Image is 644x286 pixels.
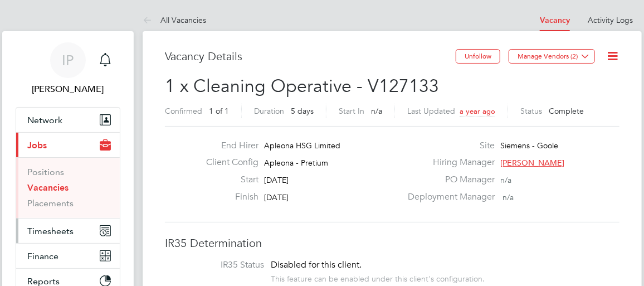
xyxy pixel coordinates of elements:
label: Hiring Manager [402,157,495,168]
span: Disabled for this client. [271,259,362,270]
label: PO Manager [402,174,495,186]
span: Complete [549,106,584,116]
button: Timesheets [16,219,120,243]
label: Start [198,174,259,186]
span: Apleona - Pretium [265,158,329,168]
label: Duration [254,106,284,116]
span: Siemens - Goole [501,140,559,151]
label: Client Config [198,157,259,168]
label: Site [402,140,495,152]
label: Confirmed [165,106,202,116]
label: IR35 Status [176,259,264,271]
button: Manage Vendors (2) [509,49,595,64]
span: Jobs [27,140,47,151]
label: Finish [198,191,259,203]
a: Positions [27,167,64,177]
span: 5 days [291,106,314,116]
label: Status [520,106,542,116]
h3: IR35 Determination [165,236,619,250]
button: Finance [16,244,120,268]
a: Placements [27,198,74,209]
span: n/a [503,192,514,202]
span: n/a [371,106,382,116]
span: IP [62,53,74,67]
span: [PERSON_NAME] [501,158,565,168]
span: Network [27,115,62,125]
button: Unfollow [456,49,500,64]
button: Network [16,108,120,132]
span: Inga Padrieziene [16,83,120,96]
div: Jobs [16,157,120,218]
a: IP[PERSON_NAME] [16,42,120,96]
span: Timesheets [27,226,74,236]
label: Start In [339,106,364,116]
a: Vacancy [540,16,570,25]
h3: Vacancy Details [165,49,456,64]
label: End Hirer [198,140,259,152]
span: 1 of 1 [209,106,229,116]
label: Deployment Manager [402,191,495,203]
div: This feature can be enabled under this client's configuration. [271,271,485,284]
a: Vacancies [27,182,69,193]
button: Jobs [16,133,120,157]
span: [DATE] [265,192,289,202]
span: [DATE] [265,175,289,185]
span: Finance [27,251,58,261]
label: Last Updated [407,106,455,116]
span: Apleona HSG Limited [265,140,341,151]
span: n/a [501,175,512,185]
a: Activity Logs [588,15,633,25]
span: 1 x Cleaning Operative - V127133 [165,75,439,97]
a: All Vacancies [143,15,206,25]
span: a year ago [460,106,495,116]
